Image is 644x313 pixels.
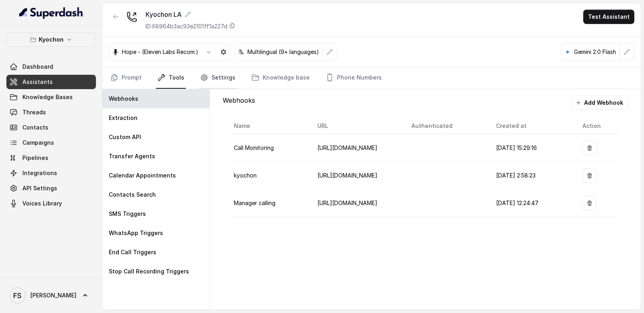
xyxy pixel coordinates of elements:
span: Knowledge Bases [22,93,73,101]
a: Knowledge base [250,67,311,89]
th: Action [576,118,620,134]
p: SMS Triggers [109,210,146,218]
p: Webhooks [109,95,138,103]
th: URL [311,118,405,134]
th: Created at [490,118,576,134]
p: Transfer Agents [109,152,155,160]
span: Manager calling [234,199,275,206]
span: Dashboard [22,63,53,71]
p: Multilingual (9+ languages) [247,48,319,56]
a: API Settings [6,181,96,195]
span: Integrations [22,169,57,177]
span: [PERSON_NAME] [30,291,76,299]
p: Hope - (Eleven Labs Recom.) [122,48,198,56]
p: Contacts Search [109,191,156,199]
a: Phone Numbers [324,67,383,89]
span: [DATE] 12:24:47 [496,199,538,206]
nav: Tabs [109,67,634,89]
p: Calendar Appointments [109,171,176,179]
p: Gemini 2.0 Flash [574,48,616,56]
p: Extraction [109,114,138,122]
span: [URL][DOMAIN_NAME] [317,199,377,206]
a: Tools [156,67,186,89]
span: [URL][DOMAIN_NAME] [317,172,377,179]
a: Pipelines [6,151,96,165]
p: Kyochon [39,35,64,44]
p: ID: 68964b3ac93e2101ff1a227d [146,22,227,30]
a: Campaigns [6,136,96,150]
button: Test Assistant [583,10,634,24]
span: [URL][DOMAIN_NAME] [317,144,377,151]
a: Prompt [109,67,143,89]
a: Integrations [6,166,96,180]
text: FS [14,291,22,300]
th: Name [231,118,311,134]
span: Assistants [22,78,53,86]
span: kyochon [234,172,257,179]
button: Add Webhook [571,96,628,110]
button: Kyochon [6,32,96,47]
p: WhatsApp Triggers [109,229,163,237]
a: [PERSON_NAME] [6,284,96,307]
p: Custom API [109,133,141,141]
span: Call Monitoring [234,144,274,151]
img: light.svg [19,6,84,19]
span: API Settings [22,184,57,192]
a: Dashboard [6,60,96,74]
a: Threads [6,105,96,120]
span: Pipelines [22,154,48,162]
div: Kyochon LA [146,10,235,19]
a: Settings [199,67,237,89]
span: Voices Library [22,199,62,207]
span: [DATE] 15:29:16 [496,144,537,151]
p: Stop Call Recording Triggers [109,267,189,275]
svg: google logo [564,49,571,55]
p: Webhooks [223,96,255,110]
p: End Call Triggers [109,248,156,256]
span: Contacts [22,124,48,132]
span: Threads [22,108,46,116]
span: [DATE] 2:58:23 [496,172,536,179]
a: Contacts [6,120,96,135]
span: Campaigns [22,139,54,147]
a: Assistants [6,75,96,89]
a: Knowledge Bases [6,90,96,104]
th: Authenticated [405,118,490,134]
a: Voices Library [6,196,96,211]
